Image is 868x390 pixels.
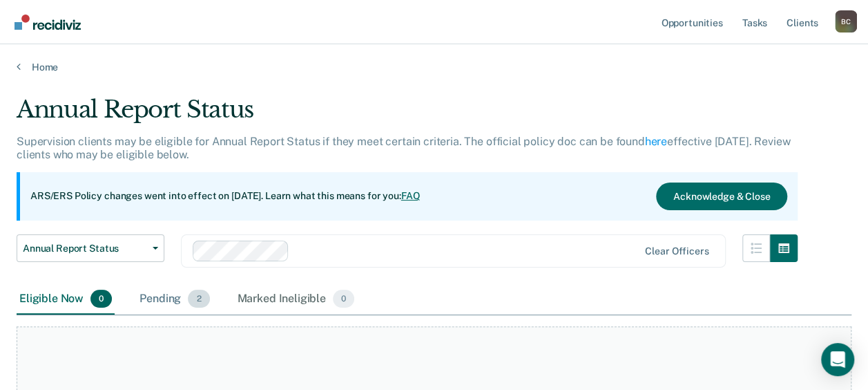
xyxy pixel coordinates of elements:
div: B C [835,10,857,32]
button: Profile dropdown button [835,10,857,32]
div: Clear officers [645,245,708,257]
div: Open Intercom Messenger [821,343,854,376]
button: Acknowledge & Close [656,183,787,210]
div: Annual Report Status [17,95,798,135]
span: 0 [90,290,112,308]
a: FAQ [401,190,421,201]
p: Supervision clients may be eligible for Annual Report Status if they meet certain criteria. The o... [17,135,790,161]
span: Annual Report Status [23,243,147,254]
img: Recidiviz [15,15,81,30]
button: Annual Report Status [17,234,164,262]
a: here [645,135,667,148]
span: 0 [333,290,354,308]
span: 2 [188,290,209,308]
a: Home [17,61,851,73]
div: Marked Ineligible0 [235,284,358,315]
p: ARS/ERS Policy changes went into effect on [DATE]. Learn what this means for you: [30,189,420,203]
div: Eligible Now0 [17,284,115,315]
div: Pending2 [137,284,212,315]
